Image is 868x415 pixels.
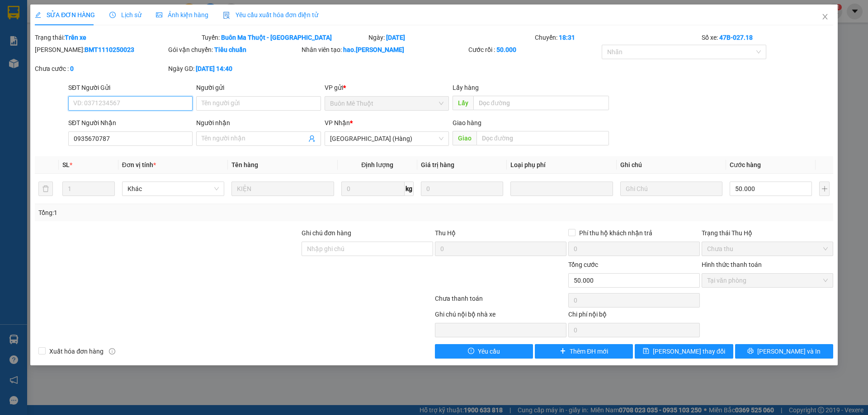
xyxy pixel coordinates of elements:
[62,161,70,168] span: SL
[68,118,193,128] div: SĐT Người Nhận
[421,161,454,168] span: Giá trị hàng
[576,228,656,238] span: Phí thu hộ khách nhận trả
[109,12,116,18] span: clock-circle
[435,229,456,237] span: Thu Hộ
[68,83,193,93] div: SĐT Người Gửi
[701,33,834,42] div: Số xe:
[70,65,74,72] b: 0
[231,161,258,168] span: Tên hàng
[302,45,467,55] div: Nhân viên tạo:
[325,83,449,93] div: VP gửi
[570,346,608,356] span: Thêm ĐH mới
[386,34,405,41] b: [DATE]
[434,294,567,309] div: Chưa thanh toán
[325,119,350,126] span: VP Nhận
[643,348,649,355] span: save
[435,344,533,359] button: exclamation-circleYêu cầu
[168,64,300,74] div: Ngày GD:
[702,228,833,238] div: Trạng thái Thu Hộ
[122,161,156,168] span: Đơn vị tính
[535,344,633,359] button: plusThêm ĐH mới
[568,309,700,323] div: Chi phí nội bộ
[109,11,142,19] span: Lịch sử
[620,182,722,196] input: Ghi Chú
[468,45,600,55] div: Cước rồi :
[231,182,334,196] input: VD: Bàn, Ghế
[65,34,86,41] b: Trên xe
[127,182,219,196] span: Khác
[735,344,833,359] button: printer[PERSON_NAME] và In
[302,242,433,256] input: Ghi chú đơn hàng
[330,97,443,110] span: Buôn Mê Thuột
[46,346,107,356] span: Xuất hóa đơn hàng
[196,118,321,128] div: Người nhận
[85,46,134,53] b: BMT1110250023
[343,46,404,53] b: hao.[PERSON_NAME]
[653,346,725,356] span: [PERSON_NAME] thay đổi
[702,261,762,268] label: Hình thức thanh toán
[453,131,476,145] span: Giao
[453,84,479,91] span: Lấy hàng
[453,119,481,126] span: Giao hàng
[214,46,246,53] b: Tiêu chuẩn
[368,33,534,42] div: Ngày:
[405,182,414,196] span: kg
[330,132,443,145] span: Đà Nẵng (Hàng)
[196,65,232,72] b: [DATE] 14:40
[201,33,368,42] div: Tuyến:
[617,156,726,174] th: Ghi chú
[719,34,753,41] b: 47B-027.18
[819,182,829,196] button: plus
[821,13,829,20] span: close
[35,64,166,74] div: Chưa cước :
[35,11,95,19] span: SỬA ĐƠN HÀNG
[196,83,321,93] div: Người gửi
[308,135,316,142] span: user-add
[361,161,393,168] span: Định lượng
[478,346,500,356] span: Yêu cầu
[560,348,566,355] span: plus
[476,131,609,145] input: Dọc đường
[730,161,761,168] span: Cước hàng
[34,33,201,42] div: Trạng thái:
[421,182,503,196] input: 0
[568,261,598,268] span: Tổng cước
[435,309,566,323] div: Ghi chú nội bộ nhà xe
[168,45,300,55] div: Gói vận chuyển:
[156,11,208,19] span: Ảnh kiện hàng
[156,12,162,18] span: picture
[468,348,474,355] span: exclamation-circle
[507,156,616,174] th: Loại phụ phí
[496,46,516,53] b: 50.000
[221,34,332,41] b: Buôn Ma Thuột - [GEOGRAPHIC_DATA]
[707,242,828,256] span: Chưa thu
[109,348,115,354] span: info-circle
[35,12,41,18] span: edit
[707,274,828,287] span: Tại văn phòng
[635,344,733,359] button: save[PERSON_NAME] thay đổi
[559,34,575,41] b: 18:31
[38,208,335,218] div: Tổng: 1
[473,96,609,110] input: Dọc đường
[757,346,821,356] span: [PERSON_NAME] và In
[534,33,701,42] div: Chuyến:
[35,45,166,55] div: [PERSON_NAME]:
[223,12,230,19] img: icon
[302,229,351,237] label: Ghi chú đơn hàng
[812,5,838,30] button: Close
[747,348,754,355] span: printer
[453,96,473,110] span: Lấy
[223,11,318,19] span: Yêu cầu xuất hóa đơn điện tử
[38,182,53,196] button: delete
